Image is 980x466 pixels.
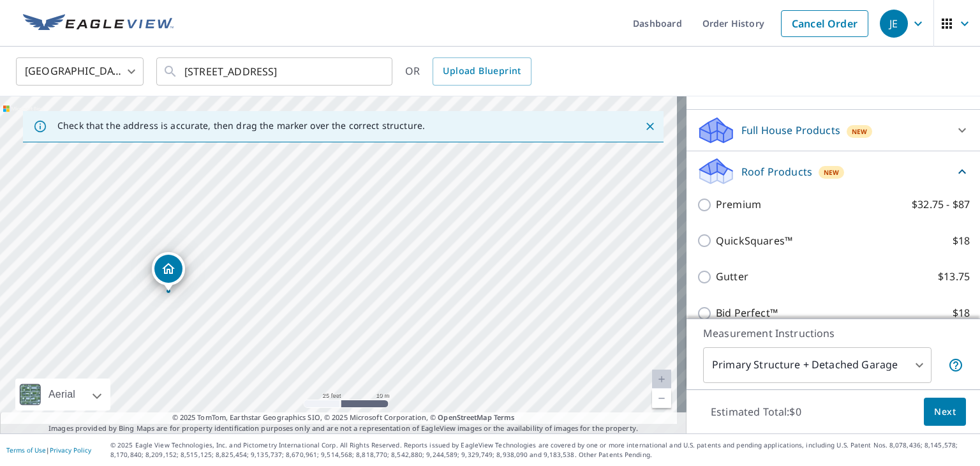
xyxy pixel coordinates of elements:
[716,197,761,213] p: Premium
[938,269,970,285] p: $13.75
[924,398,966,426] button: Next
[15,379,110,410] div: Aerial
[741,164,812,179] p: Roof Products
[716,269,748,285] p: Gutter
[405,57,531,86] div: OR
[50,446,91,455] a: Privacy Policy
[652,370,671,389] a: Current Level 20, Zoom In Disabled
[6,446,91,454] p: |
[652,389,671,408] a: Current Level 20, Zoom Out
[912,197,970,213] p: $32.75 - $87
[697,115,970,146] div: Full House ProductsNew
[852,126,868,137] span: New
[184,54,366,89] input: Search by address or latitude-longitude
[152,252,185,292] div: Dropped pin, building 1, Residential property, 2040 SW 61st Ave Miami, FL 33155
[716,305,778,321] p: Bid Perfect™
[433,57,531,86] a: Upload Blueprint
[172,412,515,423] span: © 2025 TomTom, Earthstar Geographics SIO, © 2025 Microsoft Corporation, ©
[45,379,79,410] div: Aerial
[824,167,840,177] span: New
[642,118,658,135] button: Close
[703,347,932,383] div: Primary Structure + Detached Garage
[697,156,970,186] div: Roof ProductsNew
[934,404,956,420] span: Next
[741,123,840,138] p: Full House Products
[16,54,144,89] div: [GEOGRAPHIC_DATA]
[438,412,491,422] a: OpenStreetMap
[110,440,974,460] p: © 2025 Eagle View Technologies, Inc. and Pictometry International Corp. All Rights Reserved. Repo...
[716,233,792,249] p: QuickSquares™
[953,305,970,321] p: $18
[23,14,174,33] img: EV Logo
[57,120,425,132] p: Check that the address is accurate, then drag the marker over the correct structure.
[443,63,521,79] span: Upload Blueprint
[781,10,868,37] a: Cancel Order
[703,326,963,341] p: Measurement Instructions
[948,357,963,373] span: Your report will include the primary structure and a detached garage if one exists.
[6,446,46,455] a: Terms of Use
[701,398,812,426] p: Estimated Total: $0
[880,10,908,38] div: JE
[953,233,970,249] p: $18
[494,412,515,422] a: Terms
